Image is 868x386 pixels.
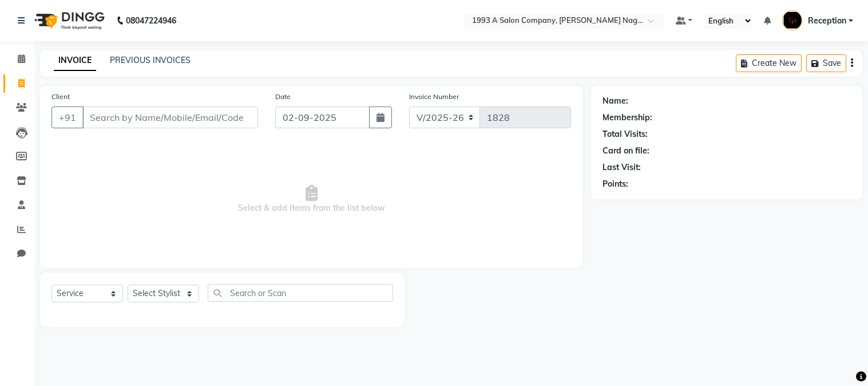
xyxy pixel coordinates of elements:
button: Create New [736,54,802,72]
img: Reception [782,10,802,30]
span: Select & add items from the list below [51,142,571,257]
label: Client [51,92,70,102]
b: 08047224946 [126,5,176,37]
button: Save [806,54,846,72]
span: Reception [808,15,846,27]
input: Search or Scan [208,284,393,302]
img: logo [29,5,108,37]
a: INVOICE [54,50,96,71]
div: Membership: [603,112,652,124]
label: Invoice Number [409,92,459,102]
div: Total Visits: [603,128,648,140]
input: Search by Name/Mobile/Email/Code [82,107,258,128]
div: Last Visit: [603,162,641,174]
div: Name: [603,95,628,107]
div: Points: [603,178,628,190]
a: PREVIOUS INVOICES [110,55,191,65]
button: +91 [51,107,84,128]
div: Card on file: [603,145,649,157]
label: Date [275,92,291,102]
